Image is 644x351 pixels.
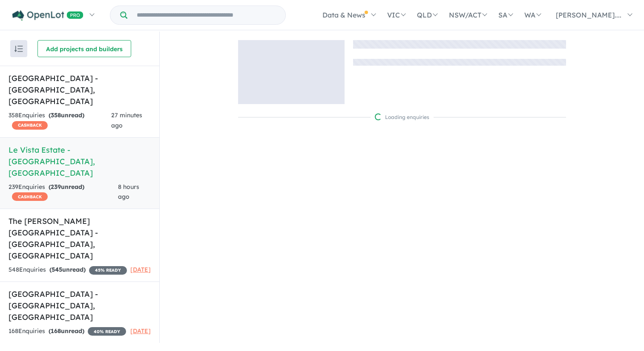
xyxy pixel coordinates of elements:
[9,144,151,179] h5: Le Vista Estate - [GEOGRAPHIC_DATA] , [GEOGRAPHIC_DATA]
[9,215,151,261] h5: The [PERSON_NAME][GEOGRAPHIC_DATA] - [GEOGRAPHIC_DATA] , [GEOGRAPHIC_DATA]
[375,113,429,122] div: Loading enquiries
[9,182,118,203] div: 239 Enquir ies
[556,11,621,19] span: [PERSON_NAME]....
[12,121,48,130] span: CASHBACK
[88,327,126,336] span: 40 % READY
[118,183,139,201] span: 8 hours ago
[37,40,131,57] button: Add projects and builders
[129,6,284,24] input: Try estate name, suburb, builder or developer
[49,266,86,273] strong: ( unread)
[49,111,84,119] strong: ( unread)
[51,183,61,191] span: 239
[52,266,62,273] span: 545
[9,73,151,107] h5: [GEOGRAPHIC_DATA] - [GEOGRAPHIC_DATA] , [GEOGRAPHIC_DATA]
[9,110,111,131] div: 358 Enquir ies
[9,265,127,275] div: 548 Enquir ies
[89,266,127,275] span: 45 % READY
[51,327,61,335] span: 168
[51,111,61,119] span: 358
[9,288,151,323] h5: [GEOGRAPHIC_DATA] - [GEOGRAPHIC_DATA] , [GEOGRAPHIC_DATA]
[12,10,83,21] img: Openlot PRO Logo White
[111,111,142,129] span: 27 minutes ago
[49,183,84,191] strong: ( unread)
[130,266,151,273] span: [DATE]
[130,327,151,335] span: [DATE]
[14,46,23,52] img: sort.svg
[9,326,126,336] div: 168 Enquir ies
[49,327,84,335] strong: ( unread)
[12,192,48,201] span: CASHBACK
